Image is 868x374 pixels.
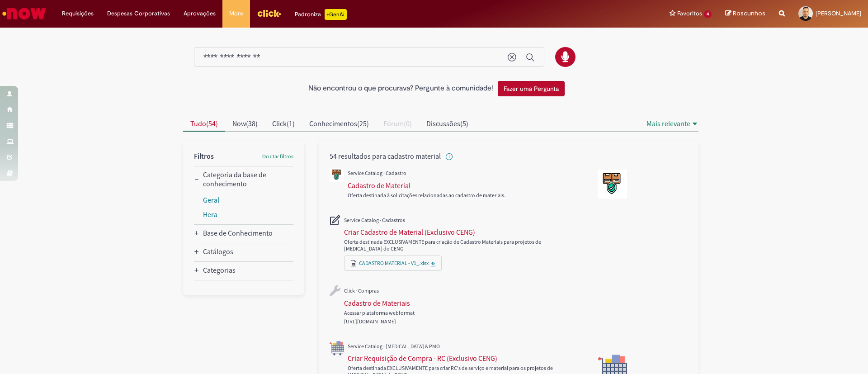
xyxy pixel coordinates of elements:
[816,9,861,17] span: [PERSON_NAME]
[184,9,216,18] span: Aprovações
[308,85,493,93] h2: Não encontrou o que procurava? Pergunte à comunidade!
[257,6,281,20] img: click_logo_yellow_360x200.png
[107,9,170,18] span: Despesas Corporativas
[725,9,765,18] a: Rascunhos
[1,5,47,23] img: ServiceNow
[325,9,347,20] p: +GenAi
[229,9,243,18] span: More
[62,9,94,18] span: Requisições
[704,10,712,18] span: 4
[295,9,347,20] div: Padroniza
[498,81,565,96] button: Fazer uma Pergunta
[677,9,702,18] span: Favoritos
[733,9,765,18] span: Rascunhos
